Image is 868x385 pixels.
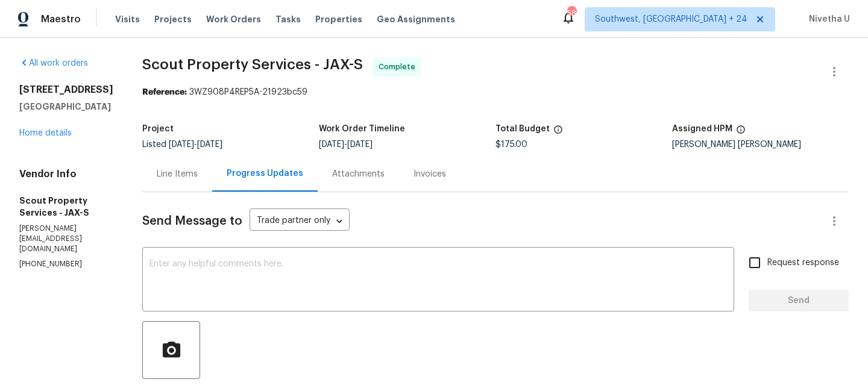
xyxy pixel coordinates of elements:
[142,88,187,96] b: Reference:
[115,13,140,25] span: Visits
[157,168,198,180] div: Line Items
[347,140,373,149] span: [DATE]
[553,125,563,140] span: The total cost of line items that have been proposed by Opendoor. This sum includes line items th...
[19,168,113,180] h4: Vendor Info
[319,140,344,149] span: [DATE]
[319,140,373,149] span: -
[142,140,222,149] span: Listed
[142,86,849,98] div: 3WZ908P4REP5A-21923bc59
[672,140,849,149] div: [PERSON_NAME] [PERSON_NAME]
[197,140,222,149] span: [DATE]
[19,195,113,219] h5: Scout Property Services - JAX-S
[19,101,113,113] h5: [GEOGRAPHIC_DATA]
[19,84,113,96] h2: [STREET_ADDRESS]
[227,167,303,180] div: Progress Updates
[804,13,850,25] span: Nivetha U
[169,140,222,149] span: -
[332,168,385,180] div: Attachments
[672,125,732,133] h5: Assigned HPM
[142,125,174,133] h5: Project
[19,59,88,67] a: All work orders
[315,13,362,25] span: Properties
[19,259,113,269] p: [PHONE_NUMBER]
[206,13,261,25] span: Work Orders
[250,211,350,231] div: Trade partner only
[414,168,446,180] div: Invoices
[567,7,576,19] div: 585
[495,125,550,133] h5: Total Budget
[154,13,192,25] span: Projects
[169,140,194,149] span: [DATE]
[319,125,405,133] h5: Work Order Timeline
[379,61,420,73] span: Complete
[377,13,455,25] span: Geo Assignments
[495,140,527,149] span: $175.00
[41,13,81,25] span: Maestro
[595,13,747,25] span: Southwest, [GEOGRAPHIC_DATA] + 24
[142,215,242,227] span: Send Message to
[767,257,839,269] span: Request response
[275,15,301,23] span: Tasks
[142,57,363,72] span: Scout Property Services - JAX-S
[19,129,72,137] a: Home details
[736,125,746,140] span: The hpm assigned to this work order.
[19,224,113,254] p: [PERSON_NAME][EMAIL_ADDRESS][DOMAIN_NAME]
